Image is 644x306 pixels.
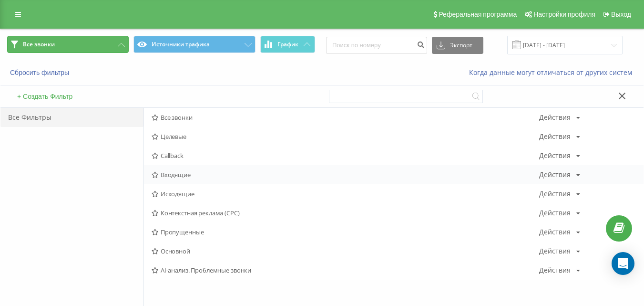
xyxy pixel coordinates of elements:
[152,133,539,140] span: Целевые
[539,152,571,159] div: Действия
[539,171,571,178] div: Действия
[152,114,539,121] span: Все звонки
[612,252,634,275] div: Open Intercom Messenger
[539,133,571,140] div: Действия
[432,37,483,54] button: Экспорт
[152,210,539,216] span: Контекстная реклама (CPC)
[7,68,74,77] button: Сбросить фильтры
[152,171,539,178] span: Входящие
[23,41,55,48] span: Все звонки
[611,11,631,18] span: Выход
[7,36,129,53] button: Все звонки
[539,229,571,235] div: Действия
[539,248,571,254] div: Действия
[533,11,595,18] span: Настройки профиля
[539,210,571,216] div: Действия
[539,114,571,121] div: Действия
[152,267,539,274] span: AI-анализ. Проблемные звонки
[152,229,539,235] span: Пропущенные
[260,36,315,53] button: График
[615,92,629,102] button: Закрыть
[152,152,539,159] span: Callback
[539,190,571,197] div: Действия
[439,11,517,18] span: Реферальная программа
[133,36,255,53] button: Источники трафика
[152,190,539,197] span: Исходящие
[277,41,298,48] span: График
[0,108,143,127] div: Все Фильтры
[152,248,539,254] span: Основной
[326,37,427,54] input: Поиск по номеру
[539,267,571,274] div: Действия
[469,68,637,77] a: Когда данные могут отличаться от других систем
[14,92,75,101] button: + Создать Фильтр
